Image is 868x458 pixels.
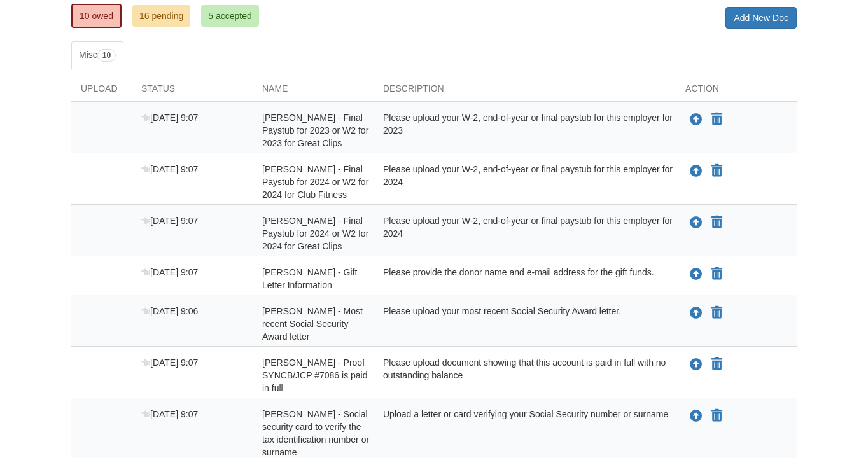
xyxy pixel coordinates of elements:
[141,409,198,419] span: [DATE] 9:07
[201,5,259,27] a: 5 accepted
[710,215,724,230] button: Declare Vickie Schaan - Final Paystub for 2024 or W2 for 2024 for Great Clips not applicable
[71,82,132,101] div: Upload
[262,306,363,342] span: [PERSON_NAME] - Most recent Social Security Award letter
[710,163,724,179] button: Declare Vickie Schaan - Final Paystub for 2024 or W2 for 2024 for Club Fitness not applicable
[725,7,797,29] a: Add New Doc
[710,112,724,127] button: Declare Vickie Schaan - Final Paystub for 2023 or W2 for 2023 for Great Clips not applicable
[374,214,676,253] div: Please upload your W-2, end-of-year or final paystub for this employer for 2024
[141,267,198,277] span: [DATE] 9:07
[141,306,198,316] span: [DATE] 9:06
[374,305,676,343] div: Please upload your most recent Social Security Award letter.
[132,82,253,101] div: Status
[141,113,198,123] span: [DATE] 9:07
[689,266,704,282] button: Upload Vickie Schaan - Gift Letter Information
[374,163,676,201] div: Please upload your W-2, end-of-year or final paystub for this employer for 2024
[689,111,704,128] button: Upload Vickie Schaan - Final Paystub for 2023 or W2 for 2023 for Great Clips
[710,267,724,282] button: Declare Vickie Schaan - Gift Letter Information not applicable
[253,82,374,101] div: Name
[97,49,116,62] span: 10
[262,113,368,148] span: [PERSON_NAME] - Final Paystub for 2023 or W2 for 2023 for Great Clips
[374,82,676,101] div: Description
[689,214,704,231] button: Upload Vickie Schaan - Final Paystub for 2024 or W2 for 2024 for Great Clips
[262,409,369,457] span: [PERSON_NAME] - Social security card to verify the tax identification number or surname
[374,356,676,394] div: Please upload document showing that this account is paid in full with no outstanding balance
[689,305,704,321] button: Upload Vickie Schaan - Most recent Social Security Award letter
[374,266,676,291] div: Please provide the donor name and e-mail address for the gift funds.
[262,357,368,393] span: [PERSON_NAME] - Proof SYNCB/JCP #7086 is paid in full
[141,357,198,368] span: [DATE] 9:07
[71,4,122,28] a: 10 owed
[262,216,368,251] span: [PERSON_NAME] - Final Paystub for 2024 or W2 for 2024 for Great Clips
[132,5,190,27] a: 16 pending
[262,267,357,290] span: [PERSON_NAME] - Gift Letter Information
[710,357,724,372] button: Declare Vickie Schaan - Proof SYNCB/JCP #7086 is paid in full not applicable
[71,41,123,69] a: Misc
[710,305,724,321] button: Declare Vickie Schaan - Most recent Social Security Award letter not applicable
[689,163,704,179] button: Upload Vickie Schaan - Final Paystub for 2024 or W2 for 2024 for Club Fitness
[141,216,198,226] span: [DATE] 9:07
[710,408,724,424] button: Declare Vickie Schaan - Social security card to verify the tax identification number or surname n...
[374,111,676,149] div: Please upload your W-2, end-of-year or final paystub for this employer for 2023
[141,164,198,174] span: [DATE] 9:07
[689,408,704,424] button: Upload Vickie Schaan - Social security card to verify the tax identification number or surname
[676,82,797,101] div: Action
[689,356,704,373] button: Upload Vickie Schaan - Proof SYNCB/JCP #7086 is paid in full
[262,164,368,200] span: [PERSON_NAME] - Final Paystub for 2024 or W2 for 2024 for Club Fitness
